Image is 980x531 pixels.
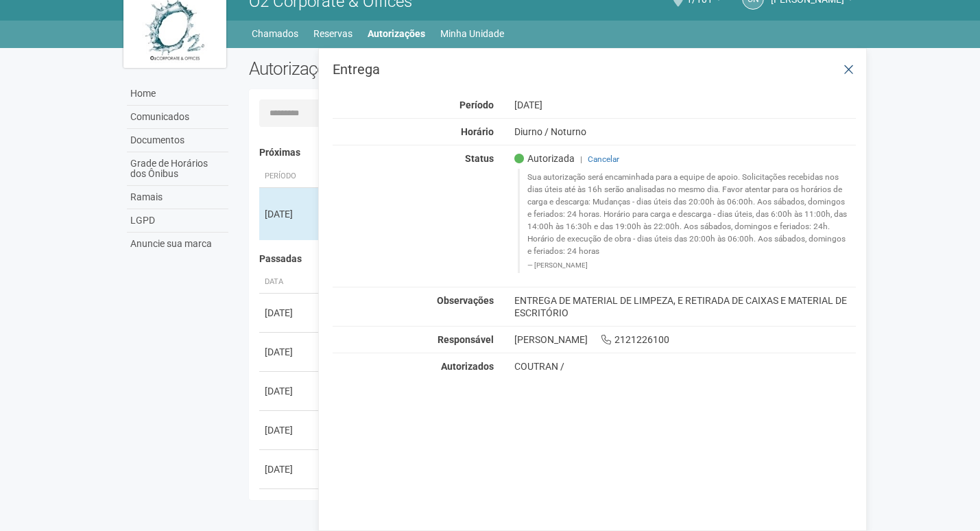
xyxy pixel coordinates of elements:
[504,294,867,319] div: ENTREGA DE MATERIAL DE LIMPEZA, E RETIRADA DE CAIXAS E MATERIAL DE ESCRITÓRIO
[127,106,228,129] a: Comunicados
[368,24,425,43] a: Autorizações
[265,207,315,221] div: [DATE]
[465,153,494,164] strong: Status
[127,152,228,186] a: Grade de Horários dos Ônibus
[437,295,494,306] strong: Observações
[527,261,849,270] footer: [PERSON_NAME]
[265,384,315,398] div: [DATE]
[518,169,857,272] blockquote: Sua autorização será encaminhada para a equipe de apoio. Solicitações recebidas nos dias úteis at...
[259,271,321,294] th: Data
[127,233,228,255] a: Anuncie sua marca
[440,24,504,43] a: Minha Unidade
[459,99,494,110] strong: Período
[127,129,228,152] a: Documentos
[504,99,867,111] div: [DATE]
[127,186,228,209] a: Ramais
[580,154,582,164] span: |
[265,345,315,359] div: [DATE]
[504,126,867,138] div: Diurno / Noturno
[252,24,298,43] a: Chamados
[461,126,494,137] strong: Horário
[438,334,494,345] strong: Responsável
[259,165,321,188] th: Período
[127,209,228,233] a: LGPD
[265,462,315,476] div: [DATE]
[514,360,857,373] div: COUTRAN /
[265,423,315,437] div: [DATE]
[514,152,575,165] span: Autorizada
[259,254,847,264] h4: Passadas
[127,82,228,106] a: Home
[333,62,856,76] h3: Entrega
[504,333,867,346] div: [PERSON_NAME] 2121226100
[249,58,542,79] h2: Autorizações
[259,147,847,158] h4: Próximas
[265,306,315,320] div: [DATE]
[588,154,619,164] a: Cancelar
[313,24,352,43] a: Reservas
[441,361,494,372] strong: Autorizados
